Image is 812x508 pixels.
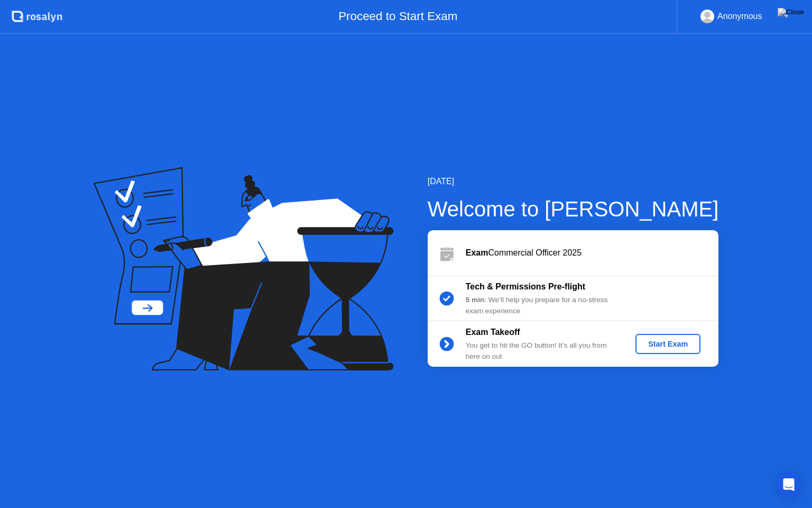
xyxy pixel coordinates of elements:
div: Open Intercom Messenger [776,472,801,497]
img: Close [778,8,804,16]
b: Exam [466,248,488,257]
div: Start Exam [640,340,696,348]
div: You get to hit the GO button! It’s all you from here on out [466,340,618,362]
div: Anonymous [717,10,762,23]
div: : We’ll help you prepare for a no-stress exam experience [466,295,618,316]
div: Commercial Officer 2025 [466,247,718,259]
b: 5 min [466,296,485,304]
div: [DATE] [428,175,719,188]
div: Welcome to [PERSON_NAME] [428,193,719,225]
b: Exam Takeoff [466,328,520,337]
b: Tech & Permissions Pre-flight [466,282,585,291]
button: Start Exam [635,334,700,354]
